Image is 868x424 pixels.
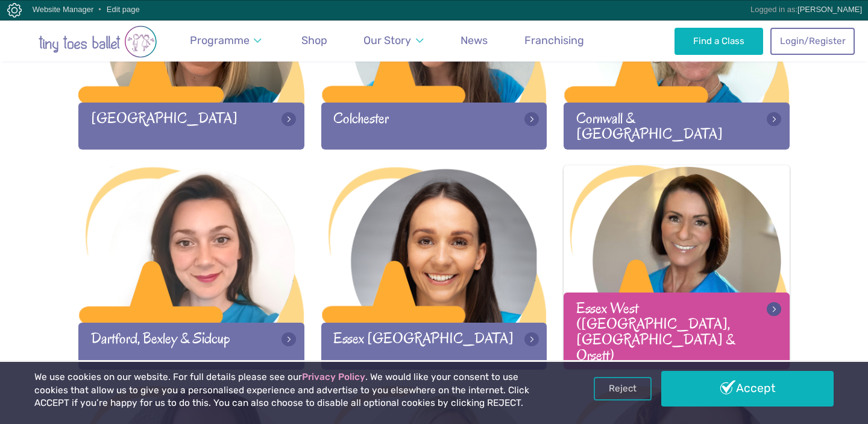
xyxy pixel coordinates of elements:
[363,34,411,46] span: Our Story
[107,5,140,14] a: Edit page
[34,371,554,410] p: We use cookies on our website. For full details please see our . We would like your consent to us...
[296,27,333,54] a: Shop
[594,377,652,400] a: Reject
[524,34,584,46] span: Franchising
[33,5,94,14] a: Website Manager
[301,34,327,46] span: Shop
[455,27,493,54] a: News
[797,5,862,14] a: [PERSON_NAME]
[461,34,488,46] span: News
[564,103,790,149] div: Cornwall & [GEOGRAPHIC_DATA]
[78,166,304,369] a: Dartford, Bexley & Sidcup
[564,165,790,369] a: Essex West ([GEOGRAPHIC_DATA], [GEOGRAPHIC_DATA] & Orsett)
[13,19,182,62] a: Go to home page
[7,3,22,17] img: Copper Bay Digital CMS
[78,103,304,149] div: [GEOGRAPHIC_DATA]
[321,166,547,369] a: Essex [GEOGRAPHIC_DATA]
[321,323,547,369] div: Essex [GEOGRAPHIC_DATA]
[750,1,862,19] div: Logged in as:
[661,371,834,406] a: Accept
[675,28,763,54] a: Find a Class
[184,27,268,54] a: Programme
[358,27,429,54] a: Our Story
[78,323,304,369] div: Dartford, Bexley & Sidcup
[519,27,590,54] a: Franchising
[321,103,547,149] div: Colchester
[13,25,182,58] img: tiny toes ballet
[564,293,790,369] div: Essex West ([GEOGRAPHIC_DATA], [GEOGRAPHIC_DATA] & Orsett)
[190,34,250,46] span: Programme
[302,372,365,382] a: Privacy Policy
[770,28,855,54] a: Login/Register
